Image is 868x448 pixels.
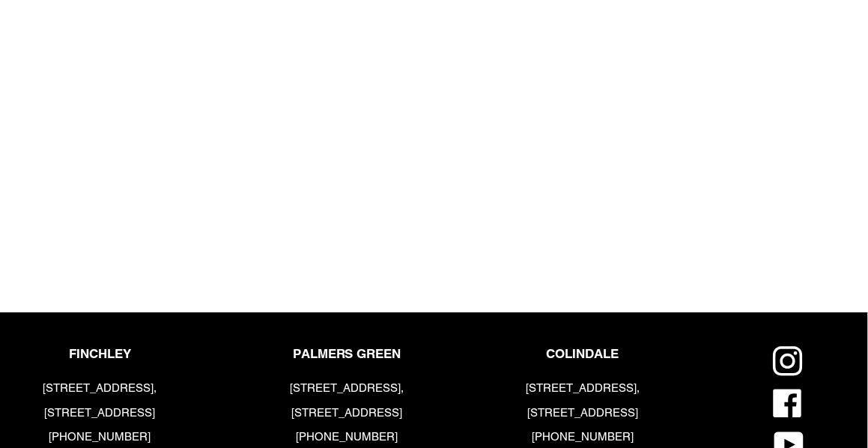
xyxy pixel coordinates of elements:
p: [STREET_ADDRESS], [523,380,641,397]
p: [STREET_ADDRESS], [288,380,406,397]
p: COLINDALE [523,346,641,361]
p: [PHONE_NUMBER] [41,429,159,446]
p: [STREET_ADDRESS] [288,405,406,422]
p: [STREET_ADDRESS] [41,405,159,422]
p: PALMERS GREEN [288,346,406,361]
p: [PHONE_NUMBER] [523,429,641,446]
p: FINCHLEY [41,346,159,361]
p: [STREET_ADDRESS] [523,405,641,422]
p: [PHONE_NUMBER] [288,429,406,446]
p: [STREET_ADDRESS], [41,380,159,397]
